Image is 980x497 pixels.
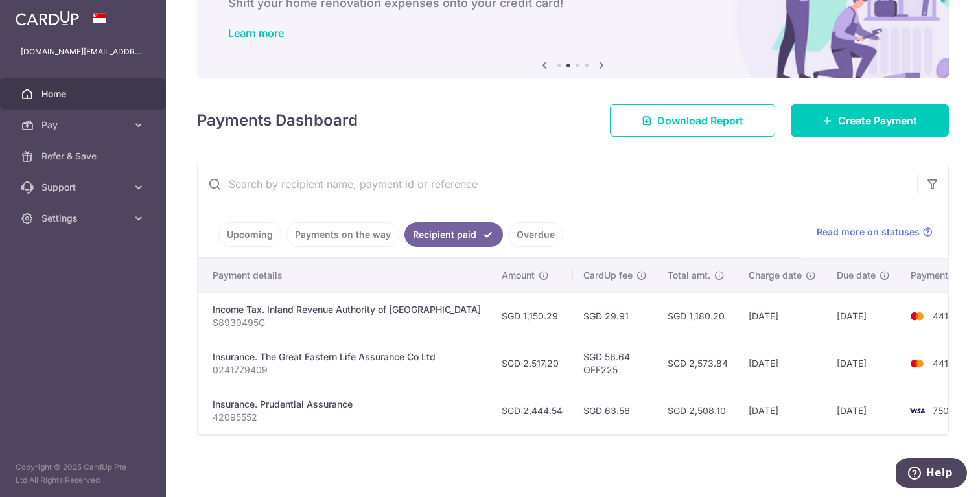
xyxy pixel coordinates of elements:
[826,340,900,387] td: [DATE]
[610,104,775,137] a: Download Report
[904,308,930,324] img: Bank Card
[583,269,633,282] span: CardUp fee
[491,387,573,434] td: SGD 2,444.54
[41,87,127,100] span: Home
[738,292,826,340] td: [DATE]
[657,387,738,434] td: SGD 2,508.10
[791,104,949,137] a: Create Payment
[668,269,710,282] span: Total amt.
[41,150,127,163] span: Refer & Save
[933,310,954,321] span: 4413
[213,411,481,424] p: 42095552
[213,303,481,316] div: Income Tax. Inland Revenue Authority of [GEOGRAPHIC_DATA]
[491,292,573,340] td: SGD 1,150.29
[657,113,743,128] span: Download Report
[838,113,917,128] span: Create Payment
[197,109,358,132] h4: Payments Dashboard
[837,269,876,282] span: Due date
[896,458,967,491] iframe: Opens a widget where you can find more information
[41,181,127,194] span: Support
[286,222,399,247] a: Payments on the way
[491,340,573,387] td: SGD 2,517.20
[213,364,481,376] p: 0241779409
[817,225,933,238] a: Read more on statuses
[213,398,481,411] div: Insurance. Prudential Assurance
[41,212,127,225] span: Settings
[41,119,127,132] span: Pay
[21,45,145,58] p: [DOMAIN_NAME][EMAIL_ADDRESS][DOMAIN_NAME]
[213,316,481,329] p: S8939495C
[657,292,738,340] td: SGD 1,180.20
[404,222,503,247] a: Recipient paid
[826,387,900,434] td: [DATE]
[573,292,657,340] td: SGD 29.91
[228,27,284,40] a: Learn more
[933,358,954,369] span: 4413
[502,269,535,282] span: Amount
[16,10,79,26] img: CardUp
[213,351,481,364] div: Insurance. The Great Eastern Life Assurance Co Ltd
[904,356,930,371] img: Bank Card
[749,269,802,282] span: Charge date
[817,225,920,238] span: Read more on statuses
[218,222,281,247] a: Upcoming
[933,405,955,416] span: 7508
[198,163,917,205] input: Search by recipient name, payment id or reference
[508,222,563,247] a: Overdue
[904,403,930,419] img: Bank Card
[573,387,657,434] td: SGD 63.56
[738,387,826,434] td: [DATE]
[573,340,657,387] td: SGD 56.64 OFF225
[738,340,826,387] td: [DATE]
[202,259,491,292] th: Payment details
[657,340,738,387] td: SGD 2,573.84
[826,292,900,340] td: [DATE]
